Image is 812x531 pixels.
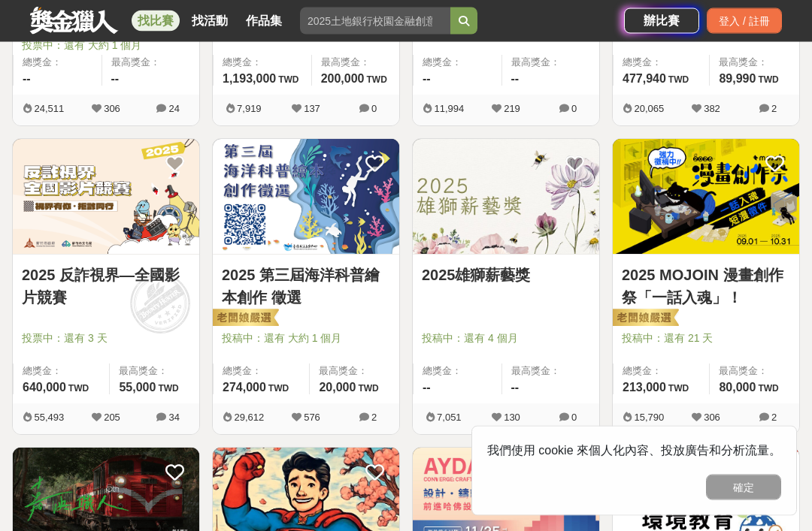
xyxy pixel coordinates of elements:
span: TWD [278,75,298,86]
span: 205 [104,412,120,424]
a: Cover Image [613,140,799,255]
a: 2025 第三屆海洋科普繪本創作 徵選 [222,264,390,309]
span: 89,990 [719,73,756,86]
span: TWD [758,384,778,394]
span: TWD [758,75,778,86]
span: 20,000 [319,382,356,394]
span: 55,000 [119,382,156,394]
span: 最高獎金： [511,364,591,379]
span: 477,940 [623,73,666,86]
a: 2025雄獅薪藝獎 [422,264,590,287]
span: 投稿中：還有 21 天 [622,331,790,347]
span: -- [511,73,520,86]
span: 24,511 [34,104,64,115]
span: 130 [504,412,520,424]
span: 24 [168,104,179,115]
a: 找活動 [186,11,234,32]
a: 找比賽 [132,11,180,32]
span: 投稿中：還有 4 個月 [422,331,590,347]
span: -- [23,73,31,86]
span: TWD [367,75,387,86]
img: 老闆娘嚴選 [210,309,279,330]
span: 274,000 [223,382,266,394]
div: 登入 / 註冊 [707,8,782,34]
span: 200,000 [321,73,365,86]
span: 最高獎金： [719,56,790,71]
span: 最高獎金： [719,364,790,379]
span: 213,000 [623,382,666,394]
img: Cover Image [13,140,199,255]
button: 確定 [706,475,781,500]
span: 投稿中：還有 大約 1 個月 [222,331,390,347]
span: 最高獎金： [511,56,591,71]
span: 80,000 [719,382,756,394]
span: 0 [371,104,377,115]
span: 7,051 [437,412,462,424]
span: TWD [668,384,689,394]
span: 0 [571,104,577,115]
span: 15,790 [634,412,664,424]
a: Cover Image [13,140,199,255]
span: 總獎金： [423,364,492,379]
span: 11,994 [434,104,464,115]
span: 219 [504,104,520,115]
span: 我們使用 cookie 來個人化內容、投放廣告和分析流量。 [487,444,781,457]
span: 最高獎金： [111,56,191,71]
span: 55,493 [34,412,64,424]
img: 老闆娘嚴選 [610,309,679,330]
a: 作品集 [240,11,288,32]
span: 7,919 [237,104,262,115]
span: 總獎金： [223,364,300,379]
span: 137 [304,104,320,115]
span: -- [511,382,520,394]
span: 1,193,000 [223,73,276,86]
span: 總獎金： [23,56,92,71]
span: 總獎金： [623,364,700,379]
span: 總獎金： [23,364,100,379]
span: 382 [704,104,720,115]
span: 2 [371,412,377,424]
span: 306 [704,412,720,424]
a: 2025 MOJOIN 漫畫創作祭「一話入魂」！ [622,264,790,309]
span: 2 [771,104,777,115]
img: Cover Image [613,140,799,255]
span: -- [423,382,431,394]
span: TWD [68,384,89,394]
a: Cover Image [413,140,599,255]
span: 最高獎金： [321,56,390,71]
span: TWD [268,384,289,394]
span: 306 [104,104,120,115]
span: 最高獎金： [119,364,190,379]
span: 29,612 [234,412,264,424]
a: 2025 反詐視界—全國影片競賽 [22,264,190,309]
span: 總獎金： [623,56,700,71]
img: Cover Image [413,140,599,255]
span: 20,065 [634,104,664,115]
span: 640,000 [23,382,66,394]
span: -- [111,73,120,86]
span: 34 [168,412,179,424]
span: 投票中：還有 3 天 [22,331,190,347]
span: 總獎金： [423,56,492,71]
span: TWD [668,75,689,86]
span: TWD [158,384,178,394]
span: 576 [304,412,320,424]
span: -- [423,73,431,86]
a: 辦比賽 [624,8,699,34]
span: 總獎金： [223,56,302,71]
span: TWD [358,384,378,394]
span: 投票中：還有 大約 1 個月 [22,38,190,54]
a: Cover Image [213,140,399,255]
span: 0 [571,412,577,424]
input: 2025土地銀行校園金融創意挑戰賽：從你出發 開啟智慧金融新頁 [300,8,450,35]
span: 2 [771,412,777,424]
span: 最高獎金： [319,364,390,379]
img: Cover Image [213,140,399,255]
